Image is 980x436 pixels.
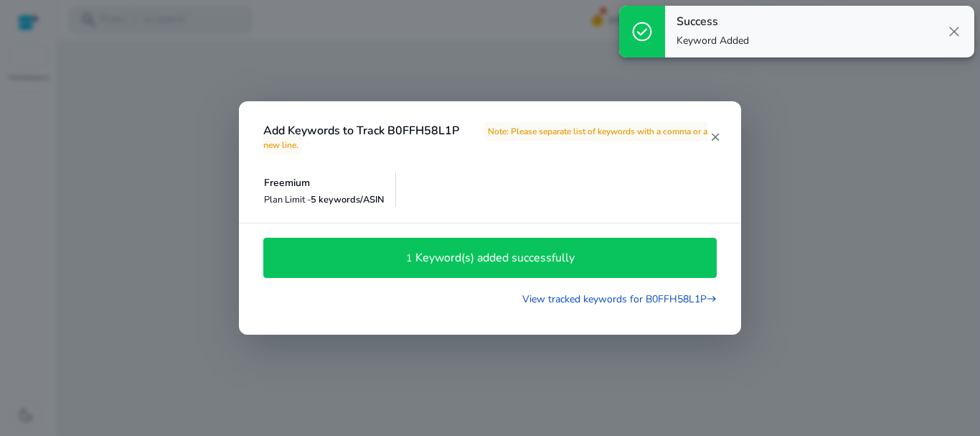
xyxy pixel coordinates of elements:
[406,251,415,266] p: 1
[311,193,385,206] span: 5 keywords/ASIN
[264,177,385,190] h5: Freemium
[264,193,385,207] p: Plan Limit -
[415,251,575,265] h4: Keyword(s) added successfully
[946,23,963,40] span: close
[677,34,749,48] p: Keyword Added
[263,124,709,152] h4: Add Keywords to Track B0FFH58L1P
[707,292,717,307] mat-icon: east
[522,290,717,307] a: View tracked keywords for B0FFH58L1P
[677,15,749,29] h4: Success
[631,20,654,43] span: check_circle
[709,131,721,144] mat-icon: close
[263,122,707,154] span: Note: Please separate list of keywords with a comma or a new line.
